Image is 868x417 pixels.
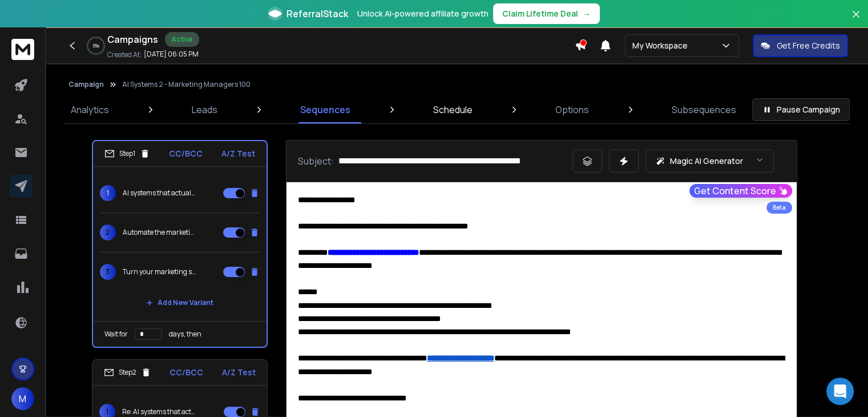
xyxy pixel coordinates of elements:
a: Sequences [293,96,357,123]
div: Step 1 [104,149,150,159]
div: Open Intercom Messenger [826,378,854,405]
p: 0 % [93,42,99,49]
button: M [11,387,34,410]
a: Analytics [64,96,116,123]
p: CC/BCC [169,148,203,159]
button: Get Free Credits [753,34,848,57]
p: Schedule [433,103,473,117]
p: Wait for [104,330,128,339]
a: Subsequences [665,96,743,123]
span: 2 [100,224,116,240]
li: Step1CC/BCCA/Z Test1AI systems that actually fit your marketing workflows2Automate the marketing ... [92,140,268,348]
p: CC/BCC [169,367,203,378]
a: Options [548,96,596,123]
p: Get Free Credits [777,40,840,51]
p: [DATE] 06:05 PM [144,50,199,59]
div: Active [165,32,199,47]
p: Subsequences [672,103,736,117]
p: Leads [192,103,217,117]
span: ReferralStack [286,7,348,21]
p: Analytics [71,103,109,117]
p: Re: AI systems that actually fit your marketing workflows [122,407,195,416]
p: days, then [169,330,201,339]
p: Sequences [300,103,350,117]
p: A/Z Test [222,367,256,378]
p: My Workspace [632,40,692,51]
button: Close banner [849,7,863,34]
p: Turn your marketing stack into a system [123,267,196,276]
p: Subject: [298,154,334,168]
p: AI Systems 2 - Marketing Managers 100 [122,80,251,89]
p: Unlock AI-powered affiliate growth [357,8,488,19]
div: Step 2 [104,367,151,378]
a: Leads [185,96,224,123]
p: Automate the marketing work that's slowing you down [123,228,196,237]
h1: Campaigns [107,33,158,46]
span: → [583,8,591,19]
button: Campaign [68,80,104,89]
p: Magic AI Generator [670,155,743,167]
a: Schedule [426,96,479,123]
button: Pause Campaign [752,98,850,121]
p: A/Z Test [221,148,255,159]
span: 1 [100,185,116,201]
button: Add New Variant [137,291,223,314]
button: Get Content Score [689,184,792,198]
span: 3 [100,264,116,280]
button: Claim Lifetime Deal→ [493,3,600,24]
p: Options [555,103,589,117]
div: Beta [766,202,792,214]
button: Magic AI Generator [645,150,774,173]
p: AI systems that actually fit your marketing workflows [123,189,196,198]
p: Created At: [107,50,142,59]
